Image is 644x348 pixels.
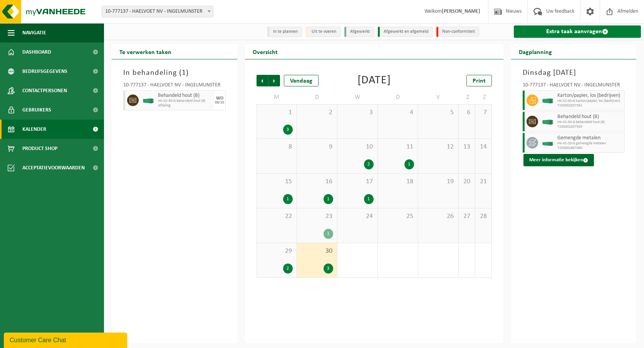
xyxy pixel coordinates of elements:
[261,247,293,255] span: 29
[22,42,51,62] span: Dashboard
[158,103,212,108] span: Afhaling
[557,103,623,108] span: T250002837361
[341,143,374,151] span: 10
[404,159,414,169] div: 1
[182,69,186,77] span: 1
[215,101,224,105] div: 08/10
[102,6,213,17] span: 10-777137 - HAELVOET NV - INGELMUNSTER
[297,90,337,104] td: D
[557,135,623,141] span: Gemengde metalen
[479,177,488,186] span: 21
[436,27,479,37] li: Non-conformiteit
[123,83,226,90] div: 10-777137 - HAELVOET NV - INGELMUNSTER
[463,177,471,186] span: 20
[364,194,374,204] div: 1
[557,99,623,103] span: HK-XC-40-G karton/papier, los (bedrijven)
[511,44,560,59] h2: Dagplanning
[422,143,454,151] span: 12
[337,90,378,104] td: W
[261,177,293,186] span: 15
[459,90,475,104] td: Z
[378,27,433,37] li: Afgewerkt en afgemeld
[463,108,471,117] span: 6
[475,90,492,104] td: Z
[542,119,553,125] img: HK-XC-30-GN-00
[22,81,67,100] span: Contactpersonen
[22,120,46,139] span: Kalender
[22,139,57,158] span: Product Shop
[557,114,623,120] span: Behandeld hout (B)
[382,143,414,151] span: 11
[514,25,641,38] a: Extra taak aanvragen
[283,125,293,135] div: 3
[22,100,51,120] span: Gebruikers
[22,158,85,177] span: Acceptatievoorwaarden
[301,108,333,117] span: 2
[245,44,285,59] h2: Overzicht
[4,331,129,348] iframe: chat widget
[341,108,374,117] span: 3
[257,90,297,104] td: M
[479,143,488,151] span: 14
[267,27,302,37] li: In te plannen
[466,75,492,86] a: Print
[422,177,454,186] span: 19
[306,27,340,37] li: Uit te voeren
[283,194,293,204] div: 1
[261,108,293,117] span: 1
[261,212,293,221] span: 22
[341,212,374,221] span: 24
[22,62,67,81] span: Bedrijfsgegevens
[324,194,333,204] div: 1
[557,120,623,125] span: HK-XC-30-G behandeld hout (B)
[442,8,480,14] strong: [PERSON_NAME]
[382,108,414,117] span: 4
[463,143,471,151] span: 13
[479,212,488,221] span: 28
[542,98,553,103] img: HK-XC-30-GN-00
[22,23,46,42] span: Navigatie
[344,27,374,37] li: Afgewerkt
[357,75,391,86] div: [DATE]
[301,143,333,151] span: 9
[283,264,293,274] div: 2
[523,154,594,166] button: Meer informatie bekijken
[418,90,459,104] td: V
[523,67,625,79] h3: Dinsdag [DATE]
[382,177,414,186] span: 18
[158,99,212,103] span: HK-XC-30-G behandeld hout (B)
[123,67,226,79] h3: In behandeling ( )
[324,229,333,239] div: 1
[301,177,333,186] span: 16
[268,75,280,86] span: Volgende
[112,44,179,59] h2: Te verwerken taken
[523,83,625,90] div: 10-777137 - HAELVOET NV - INGELMUNSTER
[301,212,333,221] span: 23
[341,177,374,186] span: 17
[557,146,623,150] span: T250002867490
[557,93,623,99] span: Karton/papier, los (bedrijven)
[216,96,223,101] div: WO
[382,212,414,221] span: 25
[473,78,486,84] span: Print
[479,108,488,117] span: 7
[143,98,154,103] img: HK-XC-30-GN-00
[324,264,333,274] div: 3
[557,141,623,146] span: HK-XC-20-G gemengde metalen
[284,75,319,86] div: Vandaag
[542,140,553,146] img: HK-XC-20-GN-00
[422,108,454,117] span: 5
[463,212,471,221] span: 27
[261,143,293,151] span: 8
[422,212,454,221] span: 26
[158,93,212,99] span: Behandeld hout (B)
[378,90,418,104] td: D
[301,247,333,255] span: 30
[364,159,374,169] div: 2
[257,75,268,86] span: Vorige
[557,125,623,129] span: T250002837345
